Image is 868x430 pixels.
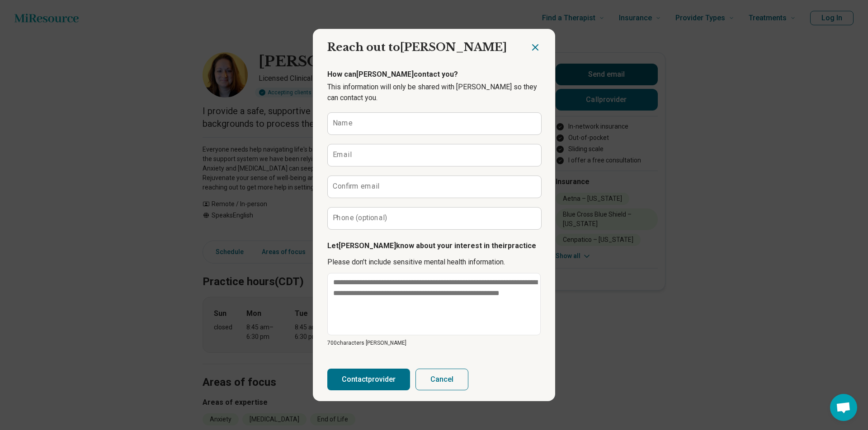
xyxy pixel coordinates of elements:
span: Reach out to [PERSON_NAME] [327,41,507,54]
button: Cancel [415,369,468,390]
p: Please don’t include sensitive mental health information. [327,257,541,268]
button: Close dialog [530,42,541,53]
button: Contactprovider [327,369,410,390]
p: 700 characters [PERSON_NAME] [327,339,541,347]
p: This information will only be shared with [PERSON_NAME] so they can contact you. [327,82,541,103]
label: Email [333,151,352,158]
label: Confirm email [333,183,379,190]
label: Phone (optional) [333,214,387,222]
p: Let [PERSON_NAME] know about your interest in their practice [327,240,541,251]
p: How can [PERSON_NAME] contact you? [327,69,541,80]
label: Name [333,120,353,127]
